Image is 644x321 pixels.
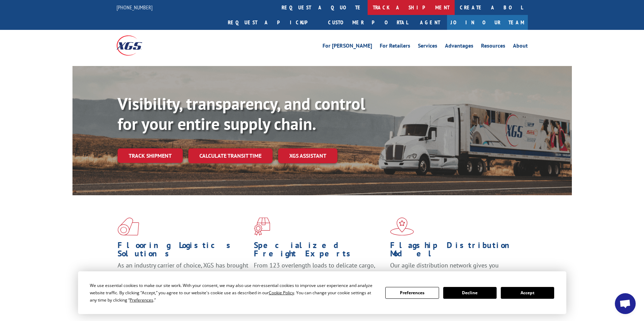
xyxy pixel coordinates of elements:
[118,93,365,134] b: Visibility, transparency, and control for your entire supply chain.
[323,43,372,51] a: For [PERSON_NAME]
[447,15,528,30] a: Join Our Team
[117,4,153,11] a: [PHONE_NUMBER]
[118,241,249,261] h1: Flooring Logistics Solutions
[385,287,439,299] button: Preferences
[78,271,566,314] div: Cookie Consent Prompt
[380,43,410,51] a: For Retailers
[254,261,385,292] p: From 123 overlength loads to delicate cargo, our experienced staff knows the best way to move you...
[390,241,521,261] h1: Flagship Distribution Model
[501,287,554,299] button: Accept
[269,290,294,296] span: Cookie Policy
[615,293,636,314] div: Open chat
[223,15,323,30] a: Request a pickup
[118,261,248,286] span: As an industry carrier of choice, XGS has brought innovation and dedication to flooring logistics...
[323,15,413,30] a: Customer Portal
[418,43,437,51] a: Services
[254,241,385,261] h1: Specialized Freight Experts
[118,217,139,236] img: xgs-icon-total-supply-chain-intelligence-red
[443,287,497,299] button: Decline
[90,282,377,304] div: We use essential cookies to make our site work. With your consent, we may also use non-essential ...
[390,261,518,278] span: Our agile distribution network gives you nationwide inventory management on demand.
[130,297,153,303] span: Preferences
[390,217,414,236] img: xgs-icon-flagship-distribution-model-red
[278,148,337,163] a: XGS ASSISTANT
[118,148,183,163] a: Track shipment
[188,148,273,163] a: Calculate transit time
[513,43,528,51] a: About
[481,43,505,51] a: Resources
[445,43,473,51] a: Advantages
[413,15,447,30] a: Agent
[254,217,270,236] img: xgs-icon-focused-on-flooring-red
